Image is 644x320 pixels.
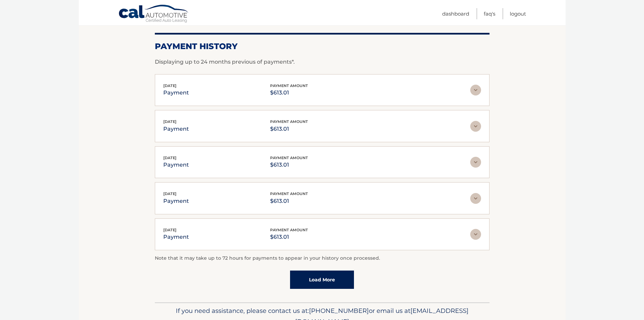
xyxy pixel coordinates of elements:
[163,88,189,98] p: payment
[470,229,481,240] img: accordion-rest.svg
[270,155,308,160] span: payment amount
[470,193,481,204] img: accordion-rest.svg
[470,121,481,132] img: accordion-rest.svg
[155,58,490,66] p: Displaying up to 24 months previous of payments*.
[163,191,176,196] span: [DATE]
[484,8,495,19] a: FAQ's
[163,160,189,170] p: payment
[163,232,189,242] p: payment
[470,157,481,168] img: accordion-rest.svg
[163,155,176,160] span: [DATE]
[155,254,490,262] p: Note that it may take up to 72 hours for payments to appear in your history once processed.
[270,124,308,134] p: $613.01
[155,41,490,51] h2: Payment History
[270,119,308,124] span: payment amount
[270,191,308,196] span: payment amount
[510,8,526,19] a: Logout
[290,271,354,289] a: Load More
[270,232,308,242] p: $613.01
[309,307,369,315] span: [PHONE_NUMBER]
[118,4,189,24] a: Cal Automotive
[163,119,176,124] span: [DATE]
[163,228,176,232] span: [DATE]
[163,83,176,88] span: [DATE]
[270,228,308,232] span: payment amount
[442,8,469,19] a: Dashboard
[163,196,189,206] p: payment
[270,196,308,206] p: $613.01
[270,83,308,88] span: payment amount
[470,85,481,95] img: accordion-rest.svg
[163,124,189,134] p: payment
[270,88,308,98] p: $613.01
[270,160,308,170] p: $613.01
